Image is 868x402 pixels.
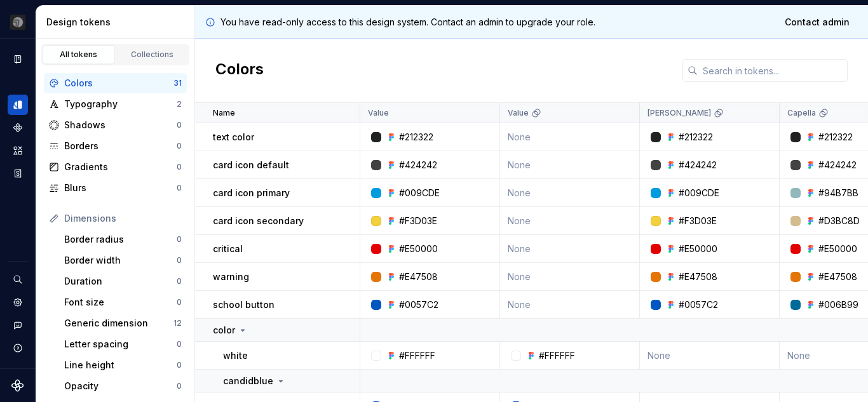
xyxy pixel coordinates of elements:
[213,108,235,118] p: Name
[177,381,182,391] div: 0
[177,339,182,349] div: 0
[177,255,182,265] div: 0
[64,182,177,194] div: Blurs
[500,291,640,319] td: None
[679,298,718,311] div: #0057C2
[177,360,182,370] div: 0
[64,317,173,330] div: Generic dimension
[8,140,28,161] a: Assets
[213,215,304,227] p: card icon secondary
[213,131,254,144] p: text color
[177,162,182,172] div: 0
[44,73,187,93] a: Colors31
[818,187,858,199] div: #94B7BB
[213,324,235,337] p: color
[787,108,816,118] p: Capella
[399,349,435,362] div: #FFFFFF
[8,269,28,290] button: Search ⌘K
[64,380,177,392] div: Opacity
[64,161,177,173] div: Gradients
[64,254,177,267] div: Border width
[177,99,182,109] div: 2
[500,151,640,179] td: None
[399,159,437,171] div: #424242
[679,215,717,227] div: #F3D03E
[500,179,640,207] td: None
[47,50,111,60] div: All tokens
[64,338,177,351] div: Letter spacing
[177,141,182,151] div: 0
[785,16,850,29] span: Contact admin
[648,108,711,118] p: [PERSON_NAME]
[8,163,28,184] a: Storybook stories
[177,297,182,307] div: 0
[10,15,25,30] img: 3ce36157-9fde-47d2-9eb8-fa8ebb961d3d.png
[215,59,264,82] h2: Colors
[818,298,858,311] div: #006B99
[679,271,717,283] div: #E47508
[59,229,187,250] a: Border radius0
[223,375,273,387] p: candidblue
[59,376,187,396] a: Opacity0
[500,207,640,235] td: None
[59,271,187,291] a: Duration0
[399,187,440,199] div: #009CDE
[64,212,182,225] div: Dimensions
[173,318,182,328] div: 12
[44,115,187,135] a: Shadows0
[59,313,187,333] a: Generic dimension12
[177,234,182,245] div: 0
[818,215,860,227] div: #D3BC8D
[11,379,24,392] a: Supernova Logo
[500,235,640,263] td: None
[399,215,437,227] div: #F3D03E
[44,157,187,177] a: Gradients0
[64,233,177,246] div: Border radius
[8,49,28,69] a: Documentation
[8,292,28,312] a: Settings
[213,187,290,199] p: card icon primary
[121,50,184,60] div: Collections
[59,250,187,271] a: Border width0
[223,349,248,362] p: white
[64,140,177,152] div: Borders
[59,355,187,375] a: Line height0
[818,131,853,144] div: #212322
[399,271,438,283] div: #E47508
[818,159,857,171] div: #424242
[508,108,529,118] p: Value
[177,276,182,286] div: 0
[500,123,640,151] td: None
[213,271,249,283] p: warning
[213,159,289,171] p: card icon default
[44,136,187,156] a: Borders0
[59,334,187,354] a: Letter spacing0
[46,16,189,29] div: Design tokens
[818,271,857,283] div: #E47508
[220,16,595,29] p: You have read-only access to this design system. Contact an admin to upgrade your role.
[8,315,28,335] button: Contact support
[8,95,28,115] a: Design tokens
[679,243,717,255] div: #E50000
[818,243,857,255] div: #E50000
[64,296,177,309] div: Font size
[64,119,177,131] div: Shadows
[640,342,780,370] td: None
[213,243,243,255] p: critical
[177,120,182,130] div: 0
[8,117,28,138] a: Components
[679,187,719,199] div: #009CDE
[539,349,575,362] div: #FFFFFF
[679,159,717,171] div: #424242
[173,78,182,88] div: 31
[64,359,177,372] div: Line height
[64,275,177,288] div: Duration
[64,98,177,111] div: Typography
